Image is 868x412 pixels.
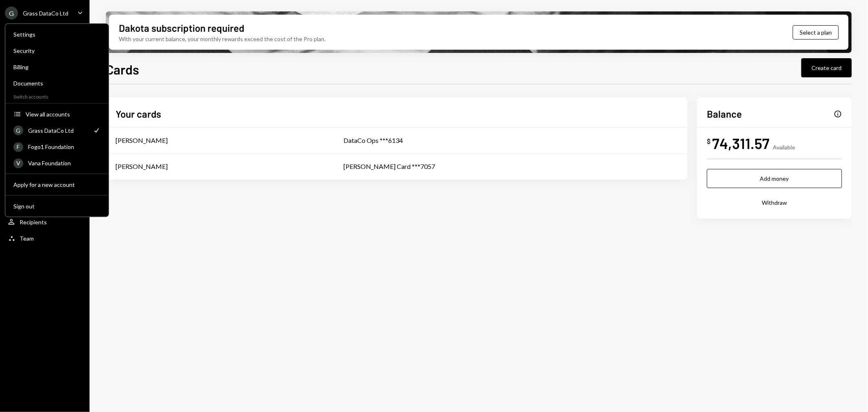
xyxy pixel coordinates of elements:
div: F [13,142,23,152]
button: Create card [801,58,852,77]
div: [PERSON_NAME] [116,162,168,171]
h2: Your cards [116,107,161,121]
div: V [13,158,23,168]
a: Documents [9,76,105,90]
a: Team [5,231,85,245]
div: Grass DataCo Ltd [23,10,68,17]
div: [PERSON_NAME] Card ***7057 [343,162,678,171]
div: 74,311.57 [712,134,770,152]
a: VVana Foundation [9,156,105,170]
a: Billing [9,59,105,74]
button: Add money [707,169,842,188]
div: DataCo Ops ***6134 [343,136,678,145]
button: Apply for a new account [9,178,105,192]
div: Grass DataCo Ltd [28,127,87,134]
div: Switch accounts [5,92,109,100]
div: Documents [13,80,101,87]
button: View all accounts [9,107,105,122]
div: $ [707,137,711,145]
button: Select a plan [793,25,839,39]
h1: Cards [106,61,139,77]
a: Settings [9,27,105,42]
div: Billing [13,64,101,70]
div: Settings [13,31,101,38]
div: Sign out [13,203,101,210]
div: With your current balance, your monthly rewards exceed the cost of the Pro plan. [119,35,326,43]
a: FFogo1 Foundation [9,139,105,154]
div: [PERSON_NAME] [116,136,168,145]
button: Withdraw [707,193,842,212]
div: G [13,125,23,135]
div: Dakota subscription required [119,21,244,35]
div: Apply for a new account [13,181,101,188]
button: Sign out [9,199,105,214]
div: Vana Foundation [28,160,101,167]
a: Recipients [5,215,85,229]
div: Security [13,47,101,54]
div: View all accounts [26,111,101,118]
h2: Balance [707,107,742,121]
div: Team [20,235,34,242]
div: Recipients [20,219,47,226]
div: G [5,7,18,20]
div: Available [773,144,795,151]
a: Security [9,43,105,58]
div: Fogo1 Foundation [28,143,101,150]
